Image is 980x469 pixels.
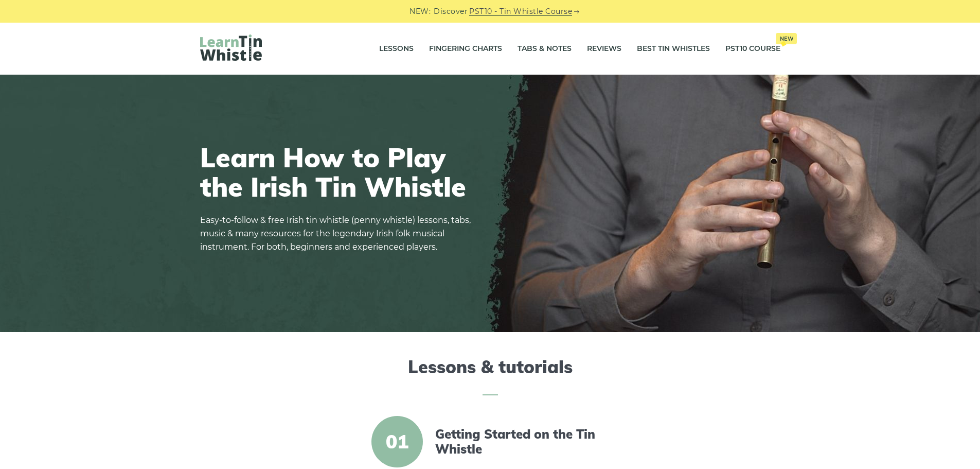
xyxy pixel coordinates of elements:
a: Best Tin Whistles [637,36,710,62]
a: PST10 CourseNew [725,36,780,62]
img: LearnTinWhistle.com [200,34,262,61]
h1: Learn How to Play the Irish Tin Whistle [200,143,478,201]
h2: Lessons & tutorials [200,357,780,395]
a: Lessons [379,36,414,62]
a: Getting Started on the Tin Whistle [435,427,612,457]
a: Tabs & Notes [518,36,572,62]
p: Easy-to-follow & free Irish tin whistle (penny whistle) lessons, tabs, music & many resources for... [200,214,478,254]
a: Fingering Charts [429,36,502,62]
span: New [776,33,797,44]
span: 01 [371,416,423,467]
a: Reviews [587,36,621,62]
